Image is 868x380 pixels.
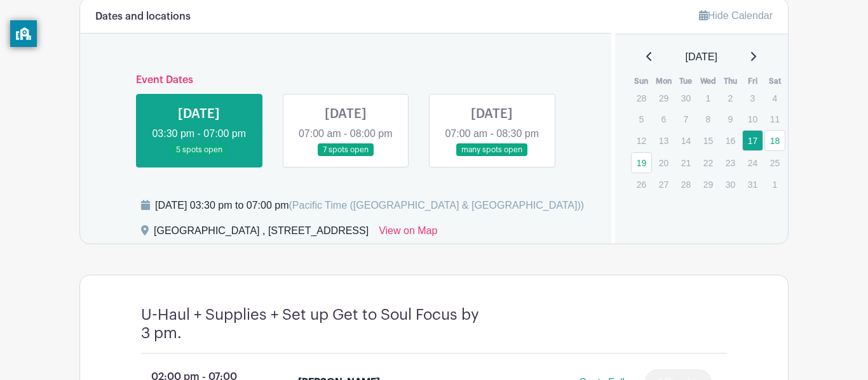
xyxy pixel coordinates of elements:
div: [DATE] 03:30 pm to 07:00 pm [155,198,584,213]
p: 23 [720,153,741,173]
span: [DATE] [686,49,717,65]
p: 7 [675,109,696,129]
p: 26 [631,174,652,194]
span: (Pacific Time ([GEOGRAPHIC_DATA] & [GEOGRAPHIC_DATA])) [288,200,584,211]
p: 29 [653,88,674,108]
p: 28 [631,88,652,108]
p: 30 [675,88,696,108]
a: 18 [764,130,785,151]
a: 19 [631,152,652,173]
p: 1 [698,88,719,108]
p: 21 [675,153,696,173]
p: 29 [698,174,719,194]
p: 1 [764,174,785,194]
p: 31 [742,174,763,194]
button: privacy banner [10,20,37,47]
p: 12 [631,131,652,150]
p: 9 [720,109,741,129]
h6: Dates and locations [95,11,191,23]
th: Thu [719,75,742,88]
p: 28 [675,174,696,194]
p: 8 [698,109,719,129]
a: Hide Calendar [699,10,773,21]
p: 27 [653,174,674,194]
a: 17 [742,130,763,151]
a: View on Map [379,223,437,244]
p: 22 [698,153,719,173]
h4: U-Haul + Supplies + Set up Get to Soul Focus by 3 pm. [141,306,491,343]
div: [GEOGRAPHIC_DATA] , [STREET_ADDRESS] [154,223,369,244]
p: 6 [653,109,674,129]
p: 11 [764,109,785,129]
p: 14 [675,131,696,150]
th: Fri [742,75,764,88]
p: 16 [720,131,741,150]
p: 15 [698,131,719,150]
p: 20 [653,153,674,173]
h6: Event Dates [126,74,566,86]
p: 13 [653,131,674,150]
p: 5 [631,109,652,129]
p: 3 [742,88,763,108]
th: Mon [653,75,675,88]
th: Sat [764,75,786,88]
p: 2 [720,88,741,108]
th: Sun [630,75,653,88]
p: 4 [764,88,785,108]
p: 25 [764,153,785,173]
th: Tue [675,75,697,88]
p: 24 [742,153,763,173]
p: 10 [742,109,763,129]
p: 30 [720,174,741,194]
th: Wed [697,75,719,88]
